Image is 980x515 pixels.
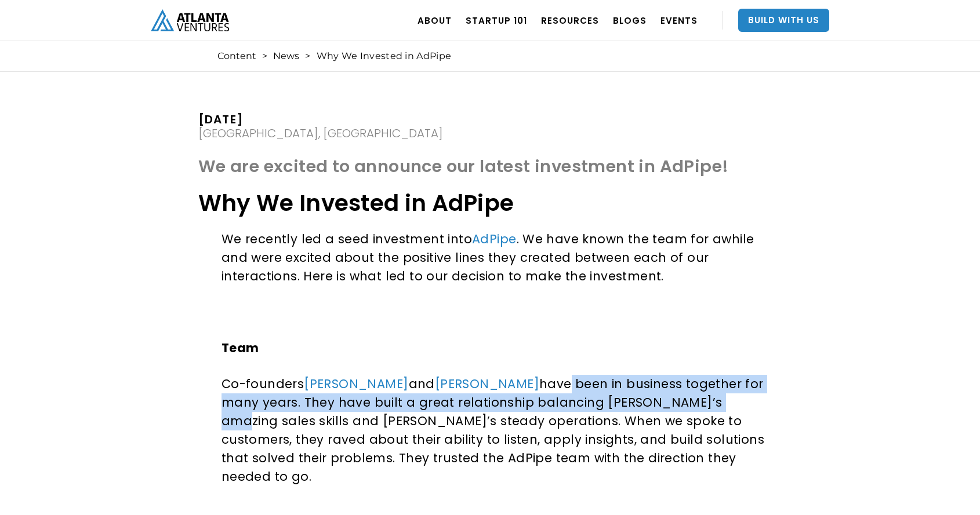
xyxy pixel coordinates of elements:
[738,9,829,32] a: Build With Us
[222,230,778,286] p: We recently led a seed investment into . We have known the team for awhile and were excited about...
[198,188,782,218] h1: Why We Invested in AdPipe
[198,127,443,139] div: [GEOGRAPHIC_DATA], [GEOGRAPHIC_DATA]
[198,114,443,125] div: [DATE]
[435,375,539,392] a: [PERSON_NAME]
[472,231,516,247] a: AdPipe
[541,4,599,36] a: RESOURCES
[222,339,259,356] strong: Team
[317,50,452,62] div: Why We Invested in AdPipe
[262,50,267,62] div: >
[273,50,299,62] a: News
[660,4,698,36] a: EVENTS
[198,156,782,182] h1: We are excited to announce our latest investment in AdPipe!
[418,4,452,36] a: ABOUT
[222,375,778,486] p: Co-founders and have been in business together for many years. They have built a great relationsh...
[613,4,647,36] a: BLOGS
[217,50,256,62] a: Content
[304,375,408,392] a: [PERSON_NAME]
[222,303,778,322] p: ‍
[466,4,527,36] a: Startup 101
[305,50,310,62] div: >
